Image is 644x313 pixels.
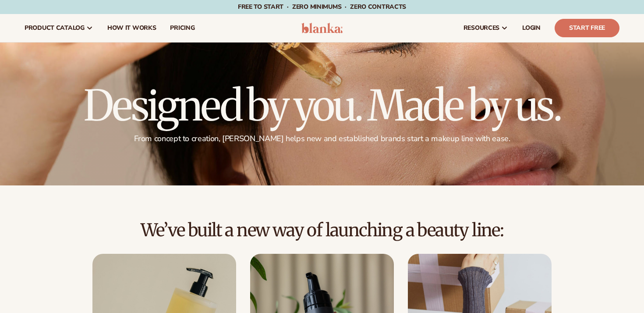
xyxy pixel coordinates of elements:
span: LOGIN [522,25,541,32]
h2: We’ve built a new way of launching a beauty line: [25,221,619,240]
span: How It Works [107,25,156,32]
a: resources [456,14,515,42]
span: pricing [170,25,195,32]
a: Start Free [555,19,619,37]
span: product catalog [25,25,85,32]
a: LOGIN [515,14,548,42]
a: product catalog [18,14,100,42]
h1: Designed by you. Made by us. [84,85,560,127]
a: How It Works [100,14,163,42]
span: Free to start · ZERO minimums · ZERO contracts [238,3,406,11]
img: logo [301,23,343,33]
span: resources [464,25,499,32]
a: pricing [163,14,202,42]
p: From concept to creation, [PERSON_NAME] helps new and established brands start a makeup line with... [84,134,560,144]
